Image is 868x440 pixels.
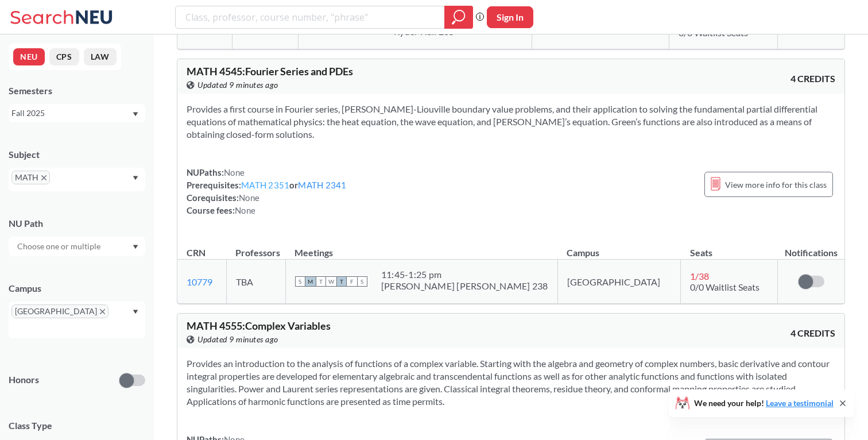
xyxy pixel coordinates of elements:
div: 11:45 - 1:25 pm [381,269,548,280]
span: Updated 9 minutes ago [197,79,278,91]
svg: magnifying glass [452,9,466,25]
p: Honors [9,373,39,387]
button: LAW [84,48,117,65]
div: NUPaths: Prerequisites: or Corequisites: Course fees: [187,166,347,217]
th: Campus [557,235,680,260]
div: MATHX to remove pillDropdown arrow [9,168,145,191]
svg: Dropdown arrow [133,112,138,117]
th: Notifications [778,235,844,260]
a: MATH 2341 [298,180,346,190]
svg: X to remove pill [41,175,46,180]
div: Semesters [9,84,145,97]
span: We need your help! [694,399,834,407]
span: W [326,276,336,287]
div: Fall 2025Dropdown arrow [9,104,145,122]
span: MATH 4555 : Complex Variables [187,319,331,332]
span: MATH 4545 : Fourier Series and PDEs [187,65,353,78]
th: Professors [226,235,285,260]
svg: X to remove pill [100,309,105,314]
button: CPS [49,48,79,65]
span: [GEOGRAPHIC_DATA]X to remove pill [11,304,108,318]
span: M [305,276,316,287]
button: NEU [13,48,45,65]
div: [GEOGRAPHIC_DATA]X to remove pillDropdown arrow [9,302,145,338]
span: View more info for this class [725,177,827,192]
span: 1 / 38 [690,271,709,281]
span: MATHX to remove pill [11,171,50,184]
span: 4 CREDITS [790,72,835,85]
span: None [224,167,245,177]
td: TBA [226,260,285,304]
div: NU Path [9,217,145,230]
span: 0/0 Waitlist Seats [690,281,759,292]
span: F [347,276,357,287]
svg: Dropdown arrow [133,245,138,249]
a: 10779 [187,276,212,287]
a: Leave a testimonial [766,398,834,408]
button: Sign In [487,6,533,28]
input: Choose one or multiple [11,240,108,253]
span: None [239,192,259,203]
th: Meetings [285,235,557,260]
a: MATH 2351 [241,180,289,190]
div: Fall 2025 [11,107,131,119]
section: Provides an introduction to the analysis of functions of a complex variable. Starting with the al... [187,357,835,408]
div: [PERSON_NAME] [PERSON_NAME] 238 [381,280,548,292]
div: Campus [9,282,145,295]
span: None [235,205,255,215]
svg: Dropdown arrow [133,176,138,180]
input: Class, professor, course number, "phrase" [184,7,436,27]
span: Class Type [9,419,145,432]
div: Dropdown arrow [9,237,145,256]
section: Provides a first course in Fourier series, [PERSON_NAME]-Liouville boundary value problems, and t... [187,103,835,141]
span: 4 CREDITS [790,327,835,339]
span: T [336,276,347,287]
th: Seats [681,235,778,260]
td: [GEOGRAPHIC_DATA] [557,260,680,304]
span: Updated 9 minutes ago [197,333,278,346]
span: T [316,276,326,287]
svg: Dropdown arrow [133,310,138,314]
span: S [295,276,305,287]
div: Subject [9,148,145,161]
span: S [357,276,367,287]
div: CRN [187,246,206,259]
div: magnifying glass [444,6,473,29]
